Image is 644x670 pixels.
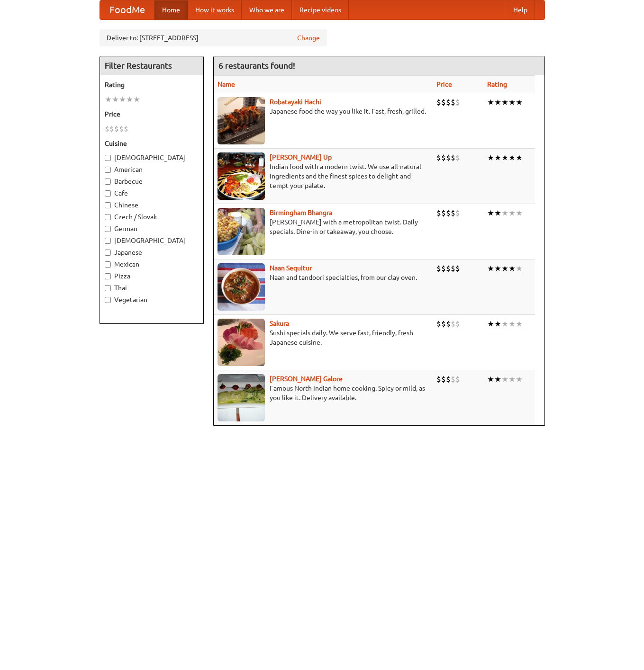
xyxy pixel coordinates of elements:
[218,152,265,200] img: curryup.jpg
[105,273,111,279] input: Pizza
[487,152,494,163] li: ★
[105,283,199,293] label: Thai
[436,208,441,218] li: $
[508,97,516,107] li: ★
[105,179,111,185] input: Barbecue
[508,263,516,274] li: ★
[436,319,441,329] li: $
[105,124,109,134] li: $
[218,217,429,236] p: [PERSON_NAME] with a metropolitan twist. Daily specials. Dine-in or takeaway, you choose.
[516,263,523,274] li: ★
[441,97,446,107] li: $
[446,374,451,384] li: $
[105,285,111,291] input: Thai
[487,374,494,384] li: ★
[112,94,119,105] li: ★
[508,374,516,384] li: ★
[270,264,312,272] a: Naan Sequitur
[436,152,441,163] li: $
[105,214,111,220] input: Czech / Slovak
[119,94,126,105] li: ★
[218,162,429,190] p: Indian food with a modern twist. We use all-natural ingredients and the finest spices to delight ...
[441,263,446,274] li: $
[109,124,114,134] li: $
[508,319,516,329] li: ★
[451,97,455,107] li: $
[105,167,111,173] input: American
[436,97,441,107] li: $
[124,124,128,134] li: $
[501,263,508,274] li: ★
[100,29,327,46] div: Deliver to: [STREET_ADDRESS]
[446,152,451,163] li: $
[105,200,199,210] label: Chinese
[218,80,235,88] a: Name
[451,208,455,218] li: $
[508,208,516,218] li: ★
[105,165,199,174] label: American
[455,263,460,274] li: $
[436,80,452,88] a: Price
[441,374,446,384] li: $
[436,374,441,384] li: $
[105,190,111,197] input: Cafe
[455,208,460,218] li: $
[218,263,265,311] img: naansequitur.jpg
[297,33,320,43] a: Change
[105,259,199,269] label: Mexican
[270,209,332,216] a: Birmingham Bhangra
[446,208,451,218] li: $
[516,374,523,384] li: ★
[441,319,446,329] li: $
[455,97,460,107] li: $
[494,97,501,107] li: ★
[446,263,451,274] li: $
[100,0,154,19] a: FoodMe
[494,152,501,163] li: ★
[105,153,199,162] label: [DEMOGRAPHIC_DATA]
[218,319,265,366] img: sakura.jpg
[501,97,508,107] li: ★
[126,94,133,105] li: ★
[100,56,203,75] h4: Filter Restaurants
[119,124,124,134] li: $
[441,152,446,163] li: $
[508,152,516,163] li: ★
[105,139,199,148] h5: Cuisine
[188,0,242,19] a: How it works
[105,250,111,256] input: Japanese
[516,152,523,163] li: ★
[105,188,199,198] label: Cafe
[516,208,523,218] li: ★
[292,0,349,19] a: Recipe videos
[218,107,429,116] p: Japanese food the way you like it. Fast, fresh, grilled.
[487,97,494,107] li: ★
[105,177,199,186] label: Barbecue
[105,80,199,89] h5: Rating
[270,375,343,383] a: [PERSON_NAME] Galore
[105,109,199,119] h5: Price
[506,0,535,19] a: Help
[487,208,494,218] li: ★
[105,261,111,268] input: Mexican
[105,295,199,304] label: Vegetarian
[105,212,199,222] label: Czech / Slovak
[451,152,455,163] li: $
[105,236,199,245] label: [DEMOGRAPHIC_DATA]
[105,224,199,233] label: German
[105,155,111,161] input: [DEMOGRAPHIC_DATA]
[133,94,140,105] li: ★
[105,271,199,281] label: Pizza
[105,226,111,232] input: German
[218,273,429,282] p: Naan and tandoori specialties, from our clay oven.
[501,374,508,384] li: ★
[446,97,451,107] li: $
[105,238,111,244] input: [DEMOGRAPHIC_DATA]
[494,208,501,218] li: ★
[218,328,429,347] p: Sushi specials daily. We serve fast, friendly, fresh Japanese cuisine.
[501,319,508,329] li: ★
[105,94,112,105] li: ★
[105,297,111,303] input: Vegetarian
